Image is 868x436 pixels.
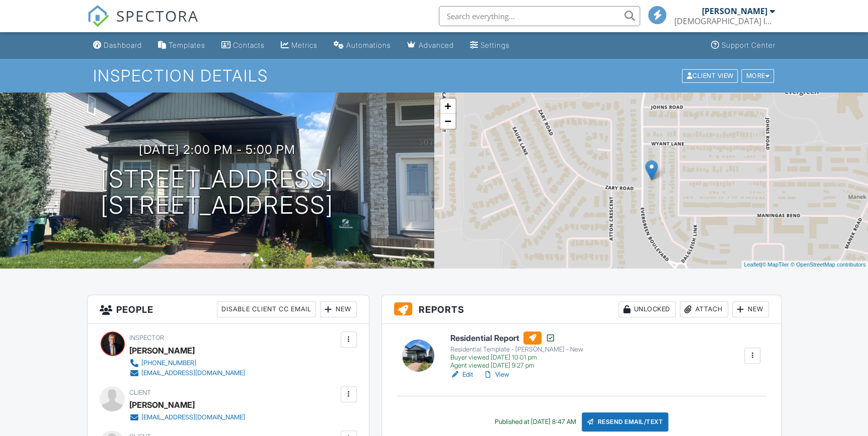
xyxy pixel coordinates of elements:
div: Metrics [291,41,318,49]
a: Edit [450,370,473,380]
div: | [741,260,868,269]
a: [EMAIL_ADDRESS][DOMAIN_NAME] [129,368,245,378]
div: Agent viewed [DATE] 9:27 pm [450,362,583,370]
div: [EMAIL_ADDRESS][DOMAIN_NAME] [141,369,245,377]
div: Iron Guard Inspections Ltd. [674,16,775,26]
a: © OpenStreetMap contributors [791,261,865,268]
div: Dashboard [104,41,142,49]
div: More [741,69,774,82]
div: Advanced [419,41,454,49]
a: Templates [154,36,209,55]
div: [PHONE_NUMBER] [141,359,196,367]
a: [PHONE_NUMBER] [129,358,245,368]
div: Contacts [233,41,265,49]
img: The Best Home Inspection Software - Spectora [87,5,109,27]
div: Unlocked [618,301,676,317]
a: Leaflet [744,261,760,268]
div: Automations [346,41,391,49]
a: Settings [466,36,514,55]
div: [EMAIL_ADDRESS][DOMAIN_NAME] [141,413,245,421]
h6: Residential Report [450,331,583,344]
a: Residential Report Residential Template - [PERSON_NAME] - New Buyer viewed [DATE] 10:01 pm Agent ... [450,331,583,370]
div: Residential Template - [PERSON_NAME] - New [450,345,583,354]
div: [PERSON_NAME] [702,6,767,16]
a: Metrics [277,36,322,55]
a: SPECTORA [87,14,199,35]
div: Buyer viewed [DATE] 10:01 pm [450,354,583,362]
div: Resend Email/Text [582,412,668,431]
a: Dashboard [89,36,146,55]
a: [EMAIL_ADDRESS][DOMAIN_NAME] [129,412,245,422]
a: Client View [681,71,740,79]
a: Contacts [217,36,269,55]
div: [PERSON_NAME] [129,397,195,412]
h1: Inspection Details [93,67,774,84]
a: Support Center [707,36,779,55]
div: Settings [481,41,510,49]
h3: Reports [382,295,781,324]
span: SPECTORA [116,5,199,26]
div: Disable Client CC Email [217,301,316,317]
div: Published at [DATE] 8:47 AM [494,418,576,426]
a: Zoom in [440,99,455,114]
div: Templates [169,41,205,49]
div: Support Center [722,41,775,49]
h3: People [88,295,369,324]
span: Inspector [129,334,164,341]
div: New [732,301,769,317]
div: Attach [680,301,728,317]
div: Client View [682,69,738,82]
a: Advanced [403,36,458,55]
a: Zoom out [440,114,455,129]
a: Automations (Basic) [330,36,395,55]
a: © MapTiler [762,261,789,268]
h1: [STREET_ADDRESS] [STREET_ADDRESS] [101,166,334,219]
a: View [483,370,509,380]
input: Search everything... [439,6,640,26]
div: [PERSON_NAME] [129,343,195,358]
span: Client [129,389,151,396]
h3: [DATE] 2:00 pm - 5:00 pm [139,143,295,156]
div: New [320,301,357,317]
